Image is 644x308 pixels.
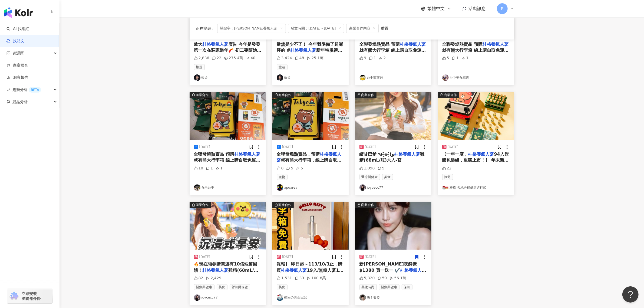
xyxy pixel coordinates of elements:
[296,166,303,171] div: 5
[277,42,343,53] span: 當然是少不了！ 今年我準備了超澎拜的 #
[378,166,385,171] div: 9
[277,158,342,175] span: 就有熊大行李箱，線上購自取免運折價更優惠 >> [URL][DOMAIN_NAME] <<
[461,55,468,61] div: 1
[442,42,483,47] span: 全聯發燒熱賣品 預購
[346,24,379,33] span: 商業合作內容
[194,152,235,157] span: 全聯發燒熱賣品 預購
[203,268,229,273] mark: 桂格養氣人蔘
[224,55,243,61] div: 275.4萬
[359,276,375,281] div: 5,320
[279,92,292,98] div: 商業合作
[196,92,209,98] div: 商業合作
[272,202,349,250] img: post-image
[6,88,10,92] span: rise
[12,47,24,59] span: 資源庫
[277,174,288,180] span: 寵物
[272,92,349,140] img: post-image
[378,276,387,281] div: 59
[194,261,257,273] span: 🔥現在領券購買還有10倍蝦幣回饋！
[190,92,266,140] div: post-image商業合作
[361,202,374,208] div: 商業合作
[359,294,427,301] a: KOL Avatar嗨！發發
[483,42,508,47] mark: 桂格養氣人蔘
[359,55,366,61] div: 9
[442,184,449,191] img: KOL Avatar
[281,268,307,273] mark: 桂格養氣人蔘
[290,48,316,53] mark: 桂格養氣人蔘
[277,276,292,281] div: 1,531
[277,64,288,70] span: 旅遊
[230,284,250,290] span: 營養與保健
[246,55,256,61] div: 40
[468,152,494,157] mark: 桂格養氣人蔘
[438,92,514,140] img: post-image
[365,145,376,149] div: [DATE]
[190,92,266,140] img: post-image
[206,276,221,281] div: 2,429
[277,74,283,81] img: KOL Avatar
[442,152,468,157] span: 【一年一度，
[359,184,427,191] a: KOL Avatarjoycecc77
[199,145,210,149] div: [DATE]
[277,284,288,290] span: 美食
[190,202,266,250] img: post-image
[7,289,52,303] a: chrome extension立即安裝 瀏覽器外掛
[400,268,426,273] mark: 桂格養氣人蔘
[194,184,200,191] img: KOL Avatar
[286,166,293,171] div: 5
[12,84,41,96] span: 趨勢分析
[277,294,344,301] a: KOL Avatar榆兒の美食日記
[288,24,344,33] span: 發文時間：[DATE] - [DATE]
[194,184,262,191] a: KOL Avatar食尚台中
[194,42,203,47] span: 敖犬
[355,92,431,140] div: post-image商業合作
[4,7,33,18] img: logo
[277,294,283,301] img: KOL Avatar
[359,174,380,180] span: 醫療與健康
[295,276,304,281] div: 33
[444,92,457,98] div: 商業合作
[359,166,375,171] div: 1,098
[272,92,349,140] div: post-image商業合作
[282,255,293,259] div: [DATE]
[355,92,431,140] img: post-image
[381,26,388,31] div: 重置
[361,92,374,98] div: 商業合作
[277,184,283,191] img: KOL Avatar
[442,152,509,175] span: 94入旗艦包裝組，重磅上市！】 年末新年送禮，想送珍愛的對象體面、質感又對健康有效的禮嗎？
[365,255,376,259] div: [DATE]
[199,255,210,259] div: [DATE]
[196,202,209,208] div: 商業合作
[359,74,427,81] a: KOL Avatar台中爽爽過
[428,6,445,12] span: 繁體中文
[448,145,459,149] div: [DATE]
[442,184,510,191] a: KOL Avatar桂格 天地合補健康進行式
[279,202,292,208] div: 商業合作
[22,291,41,301] span: 立即安裝 瀏覽器外掛
[190,202,266,250] div: post-image商業合作
[389,276,406,281] div: 56.1萬
[442,166,452,171] div: 22
[307,55,323,61] div: 25.1萬
[359,284,377,290] span: 美妝時尚
[442,74,510,81] a: KOL Avatar台中美食精選
[442,55,449,61] div: 5
[6,38,24,44] a: 找貼文
[402,284,412,290] span: 保養
[277,152,320,157] span: 全聯發燒熱賣品，預購
[206,166,213,171] div: 1
[359,48,426,59] span: 就有熊大行李箱 線上購自取免運折價更優惠
[9,292,19,300] img: chrome extension
[194,55,209,61] div: 2,836
[277,74,344,81] a: KOL Avatar敖犬
[369,55,376,61] div: 1
[277,55,292,61] div: 3,424
[196,26,215,31] span: 正在搜尋 ：
[355,202,431,250] img: post-image
[359,261,417,273] span: 新[PERSON_NAME]夜酵素 $1380 買一送一 ✔️
[452,55,459,61] div: 1
[194,64,205,70] span: 旅遊
[194,158,260,169] span: 就有熊大行李箱 線上購自取免運折價更優惠
[194,284,214,290] span: 醫療與健康
[295,55,304,61] div: 48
